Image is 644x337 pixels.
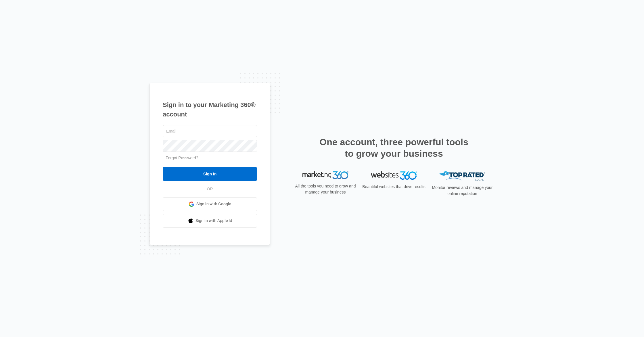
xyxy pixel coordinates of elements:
[302,171,348,179] img: Marketing 360
[196,201,231,207] span: Sign in with Google
[318,136,470,159] h2: One account, three powerful tools to grow your business
[163,167,257,181] input: Sign In
[293,183,358,195] p: All the tools you need to grow and manage your business
[163,197,257,211] a: Sign in with Google
[163,214,257,228] a: Sign in with Apple Id
[203,186,217,192] span: OR
[362,184,426,190] p: Beautiful websites that drive results
[163,100,257,119] h1: Sign in to your Marketing 360® account
[371,171,417,180] img: Websites 360
[430,185,494,197] p: Monitor reviews and manage your online reputation
[163,125,257,137] input: Email
[439,171,485,181] img: Top Rated Local
[195,218,232,224] span: Sign in with Apple Id
[166,156,198,160] a: Forgot Password?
